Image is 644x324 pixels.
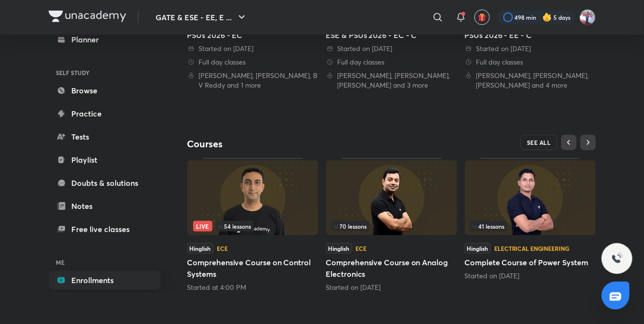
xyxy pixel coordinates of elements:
[49,150,160,169] a: Playlist
[465,44,596,53] div: Started on 18 Jan 2025
[187,44,318,53] div: Started on 30 Jul 2025
[193,221,212,232] span: Live
[465,57,596,67] div: Full day classes
[49,30,160,49] a: Planner
[473,223,505,229] span: 41 lessons
[49,127,160,146] a: Tests
[474,10,490,25] button: avatar
[150,8,253,27] button: GATE & ESE - EE, E ...
[49,220,160,239] a: Free live classes
[49,81,160,100] a: Browse
[465,71,596,90] div: Manoj Singh Chauhan, Vishal Soni, Shishir Kumar Das and 4 more
[49,271,160,290] a: Enrollments
[187,283,318,292] div: Started at 4:00 PM
[611,253,623,264] img: ttu
[465,243,491,254] span: Hinglish
[187,257,318,280] h5: Comprehensive Course on Control Systems
[49,196,160,216] a: Notes
[579,9,596,26] img: Pradeep Kumar
[471,221,590,232] div: left
[326,44,457,53] div: Started on 27 Apr 2025
[187,160,318,235] img: Thumbnail
[218,223,251,229] span: 54 lessons
[471,221,590,232] div: infosection
[326,257,457,280] h5: Comprehensive Course on Analog Electronics
[49,65,160,81] h6: SELF STUDY
[527,139,551,146] span: SEE ALL
[193,221,313,232] div: infocontainer
[49,254,160,271] h6: ME
[49,11,126,22] img: Company Logo
[465,160,596,235] img: Thumbnail
[49,173,160,193] a: Doubts & solutions
[332,221,451,232] div: left
[465,257,596,268] h5: Complete Course of Power System
[326,283,457,292] div: Started on Aug 26
[193,221,313,232] div: left
[465,158,596,280] div: Complete Course of Power System
[326,57,457,67] div: Full day classes
[465,271,596,281] div: Started on Aug 13
[193,221,313,232] div: infosection
[332,221,451,232] div: infocontainer
[217,246,228,251] div: ECE
[521,135,557,150] button: SEE ALL
[187,71,318,90] div: Vishal Soni, Shishir Kumar Das, B V Reddy and 1 more
[478,13,486,22] img: avatar
[334,223,367,229] span: 70 lessons
[49,104,160,123] a: Practice
[542,13,552,22] img: streak
[326,158,457,292] div: Comprehensive Course on Analog Electronics
[187,57,318,67] div: Full day classes
[495,246,569,251] div: Electrical Engineering
[326,243,352,254] span: Hinglish
[326,71,457,90] div: Manoj Singh Chauhan, Vishal Soni, Shishir Kumar Das and 3 more
[187,158,318,292] div: Comprehensive Course on Control Systems
[187,138,392,150] h4: Courses
[326,160,457,235] img: Thumbnail
[187,243,213,254] span: Hinglish
[471,221,590,232] div: infocontainer
[49,11,126,25] a: Company Logo
[356,246,367,251] div: ECE
[332,221,451,232] div: infosection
